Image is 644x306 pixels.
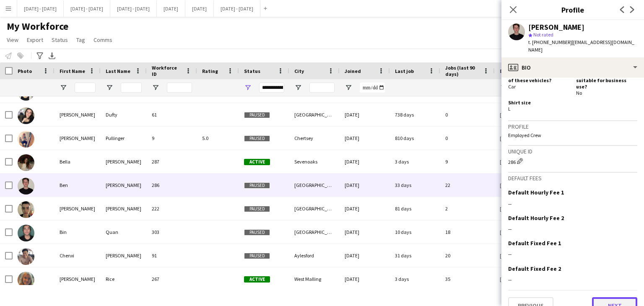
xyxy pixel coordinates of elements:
[244,229,270,236] span: Paused
[508,157,637,165] div: 286
[106,68,130,74] span: Last Name
[390,197,440,220] div: 81 days
[75,83,96,93] input: First Name Filter Input
[294,68,304,74] span: City
[244,206,270,212] span: Paused
[18,154,34,171] img: Bella Watson
[289,127,340,150] div: Chertsey
[440,267,495,290] div: 35
[7,36,18,44] span: View
[101,127,147,150] div: Pullinger
[101,220,147,244] div: Quan
[440,150,495,173] div: 9
[73,34,88,45] a: Tag
[214,0,260,17] button: [DATE] - [DATE]
[152,84,159,91] button: Open Filter Menu
[500,68,513,74] span: Email
[508,83,516,90] span: Car
[18,248,34,265] img: Chenxi Wu
[18,178,34,194] img: Ben Holcombe
[157,0,185,17] button: [DATE]
[3,34,22,45] a: View
[508,214,564,222] h3: Default Hourly Fee 2
[17,0,64,17] button: [DATE] - [DATE]
[390,267,440,290] div: 3 days
[508,132,637,138] p: Employed Crew
[55,150,101,173] div: Bella
[106,84,113,91] button: Open Filter Menu
[244,159,270,165] span: Active
[7,20,68,33] span: My Workforce
[576,71,637,90] h5: Do you have car insurance suitable for business use?
[289,150,340,173] div: Sevenoaks
[18,225,34,241] img: Bin Quan
[101,267,147,290] div: Rice
[101,197,147,220] div: [PERSON_NAME]
[440,220,495,244] div: 18
[501,4,644,15] h3: Profile
[508,174,637,182] h3: Default fees
[244,135,270,142] span: Paused
[345,84,352,91] button: Open Filter Menu
[18,201,34,218] img: Benjamin Bowsher
[508,239,561,247] h3: Default Fixed Fee 1
[289,197,340,220] div: [GEOGRAPHIC_DATA]
[390,220,440,244] div: 10 days
[345,68,361,74] span: Joined
[528,23,584,31] div: [PERSON_NAME]
[501,57,644,78] div: Bio
[440,197,495,220] div: 2
[508,123,637,130] h3: Profile
[147,127,197,150] div: 9
[18,272,34,288] img: Chloe Rice
[576,90,582,96] span: No
[76,36,85,44] span: Tag
[445,65,480,77] span: Jobs (last 90 days)
[55,197,101,220] div: [PERSON_NAME]
[27,36,43,44] span: Export
[360,83,385,93] input: Joined Filter Input
[197,127,239,150] div: 5.0
[152,65,182,77] span: Workforce ID
[508,189,564,196] h3: Default Hourly Fee 1
[147,197,197,220] div: 222
[35,51,45,61] app-action-btn: Advanced filters
[244,182,270,189] span: Paused
[340,220,390,244] div: [DATE]
[18,107,34,124] img: Amelia Dufty
[55,103,101,126] div: [PERSON_NAME]
[289,244,340,267] div: Aylesford
[18,131,34,148] img: Ashlea Pullinger
[244,84,252,91] button: Open Filter Menu
[508,106,511,112] span: L
[55,127,101,150] div: [PERSON_NAME]
[440,103,495,126] div: 0
[390,244,440,267] div: 31 days
[289,220,340,244] div: [GEOGRAPHIC_DATA]
[390,127,440,150] div: 810 days
[528,39,634,53] span: | [EMAIL_ADDRESS][DOMAIN_NAME]
[533,31,553,38] span: Not rated
[93,36,112,44] span: Comms
[508,276,637,283] div: --
[52,36,68,44] span: Status
[244,112,270,118] span: Paused
[60,68,85,74] span: First Name
[440,244,495,267] div: 20
[340,197,390,220] div: [DATE]
[395,68,414,74] span: Last job
[202,68,218,74] span: Rating
[47,51,57,61] app-action-btn: Export XLSX
[508,250,637,258] div: --
[48,34,71,45] a: Status
[340,103,390,126] div: [DATE]
[101,244,147,267] div: [PERSON_NAME]
[110,0,157,17] button: [DATE] - [DATE]
[244,253,270,259] span: Paused
[528,39,572,45] span: t. [PHONE_NUMBER]
[147,150,197,173] div: 287
[440,127,495,150] div: 0
[500,84,507,91] button: Open Filter Menu
[440,174,495,197] div: 22
[508,200,637,207] div: --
